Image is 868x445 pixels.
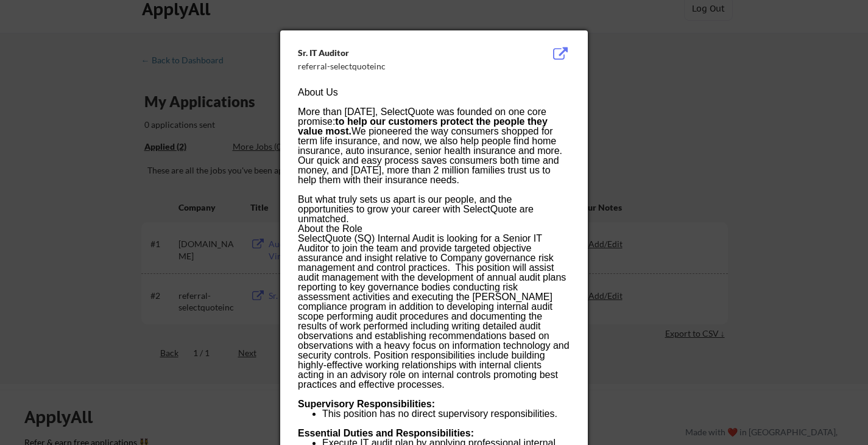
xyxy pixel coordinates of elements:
h2: About Us [298,88,570,97]
p: More than [DATE], SelectQuote was founded on one core promise: We pioneered the way consumers sho... [298,107,570,185]
div: referral-selectquoteinc [298,60,509,72]
div: Sr. IT Auditor [298,47,509,59]
p: SelectQuote (SQ) Internal Audit is looking for a Senior IT Auditor to join the team and provide t... [298,234,570,390]
h2: About the Role [298,224,570,234]
strong: Supervisory Responsibilities: [298,399,435,409]
p: But what truly sets us apart is our people, and the opportunities to grow your career with Select... [298,195,570,224]
strong: Essential Duties and Responsibilities: [298,428,474,438]
strong: to help our customers protect the people they value most. [298,116,548,136]
li: This position has no direct supervisory responsibilities. [322,409,570,419]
